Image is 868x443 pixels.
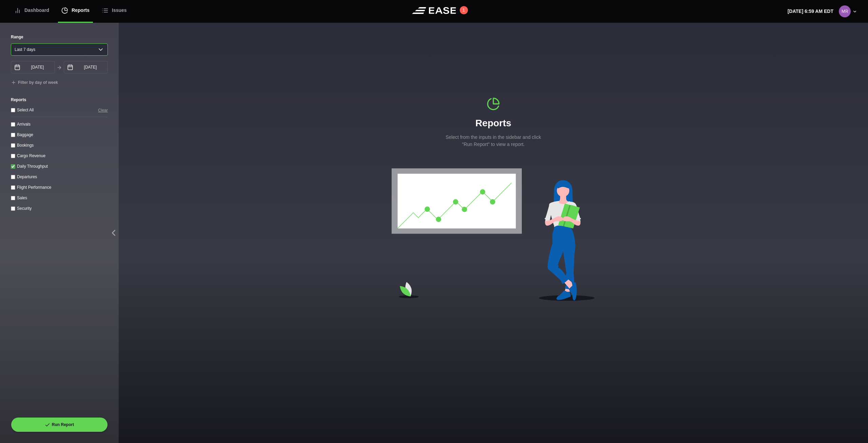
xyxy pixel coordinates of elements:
input: mm/dd/yyyy [11,61,55,73]
input: mm/dd/yyyy [64,61,108,73]
label: Daily Throughput [17,164,48,169]
p: [DATE] 6:59 AM EDT [788,8,833,15]
label: Range [11,34,108,40]
label: Departures [17,174,37,179]
p: Select from the inputs in the sidebar and click "Run Report" to view a report. [442,134,544,148]
button: Filter by day of week [11,80,58,86]
label: Sales [17,196,27,200]
label: Cargo Revenue [17,153,45,158]
h1: Reports [442,116,544,130]
button: Run Report [11,417,108,432]
label: Select All [17,108,34,112]
label: Security [17,206,32,211]
button: 1 [460,6,468,14]
label: Arrivals [17,122,31,127]
img: 0b2ed616698f39eb9cebe474ea602d52 [839,5,851,17]
div: Reports [442,97,544,148]
label: Reports [11,97,108,103]
button: Clear [98,107,108,114]
label: Baggage [17,132,33,137]
label: Bookings [17,143,34,148]
label: Flight Performance [17,185,51,190]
